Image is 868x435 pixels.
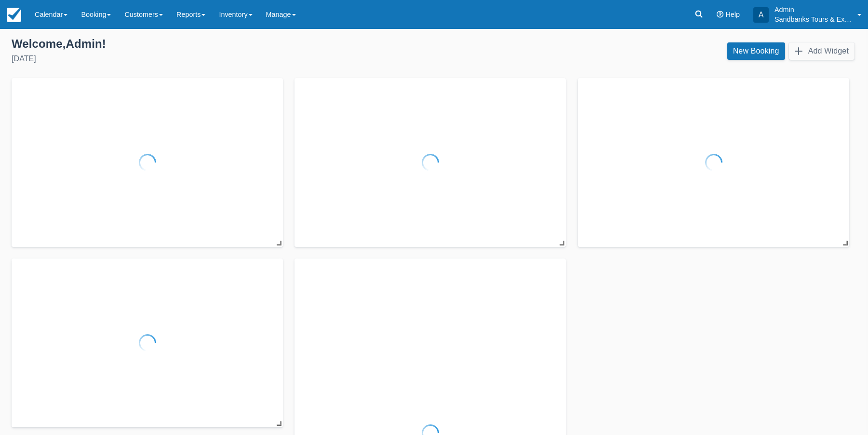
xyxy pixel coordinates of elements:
div: A [753,7,769,23]
p: Admin [775,5,852,14]
span: Help [725,11,740,18]
p: Sandbanks Tours & Experiences [775,14,852,24]
div: Welcome , Admin ! [12,37,427,51]
a: New Booking [727,42,785,60]
i: Help [717,11,723,18]
button: Add Widget [789,42,855,60]
div: [DATE] [12,53,427,65]
img: checkfront-main-nav-mini-logo.png [7,8,21,22]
